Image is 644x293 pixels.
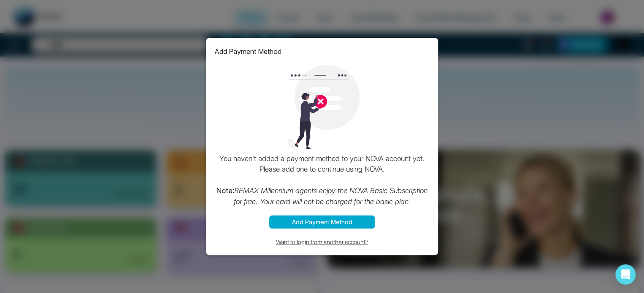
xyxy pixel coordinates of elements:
[269,215,375,228] button: Add Payment Method
[214,46,281,56] p: Add Payment Method
[615,264,636,285] div: Open Intercom Messenger
[216,186,234,195] strong: Note:
[234,186,428,206] i: REMAX Millennium agents enjoy the NOVA Basic Subscription for free. Your card will not be charged...
[214,237,430,247] button: Want to login from another account?
[280,65,364,149] img: loading
[214,153,430,207] p: You haven't added a payment method to your NOVA account yet. Please add one to continue using NOVA.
